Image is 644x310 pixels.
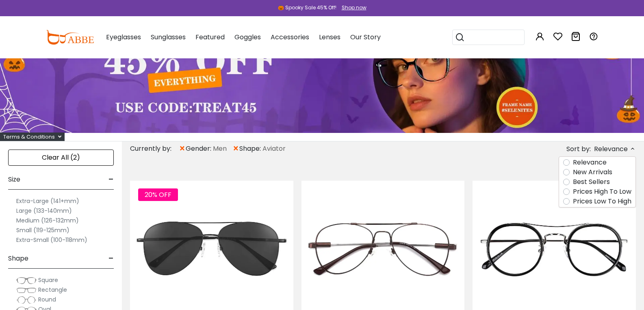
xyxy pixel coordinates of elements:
label: Best Sellers [573,177,610,187]
span: - [108,170,114,189]
img: Square.png [16,276,37,284]
span: gender: [186,144,213,154]
label: Extra-Large (141+mm) [16,196,79,206]
span: - [108,249,114,268]
span: Aviator [262,144,286,154]
span: shape: [239,144,262,154]
span: Shape [8,249,28,268]
label: Small (119-125mm) [16,225,69,235]
span: Goggles [234,32,261,42]
span: Accessories [271,32,309,42]
span: Featured [195,32,225,42]
span: Square [38,276,58,284]
img: Round.png [16,296,37,304]
span: Size [8,170,20,189]
div: 🎃 Spooky Sale 45% Off! [278,4,336,11]
img: Rectangle.png [16,286,37,294]
span: × [179,141,186,156]
span: Our Story [350,32,381,42]
div: Clear All (2) [8,150,114,166]
span: Eyeglasses [106,32,141,42]
span: Round [38,295,56,304]
div: Shop now [342,4,366,11]
label: Prices Low To High [573,197,631,206]
span: Rectangle [38,286,67,294]
img: abbeglasses.com [46,30,94,45]
label: Relevance [573,158,607,167]
span: Lenses [319,32,340,42]
a: Shop now [338,4,366,11]
span: Men [213,144,227,154]
label: Prices High To Low [573,187,631,197]
span: × [232,141,239,156]
label: Large (133-140mm) [16,206,72,216]
label: Extra-Small (100-118mm) [16,235,87,245]
div: Currently by: [130,141,179,156]
label: Medium (126-132mm) [16,216,79,225]
span: Sunglasses [151,32,186,42]
label: New Arrivals [573,167,612,177]
span: Sort by: [566,144,591,154]
span: 20% OFF [138,188,178,201]
span: Relevance [594,142,628,156]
